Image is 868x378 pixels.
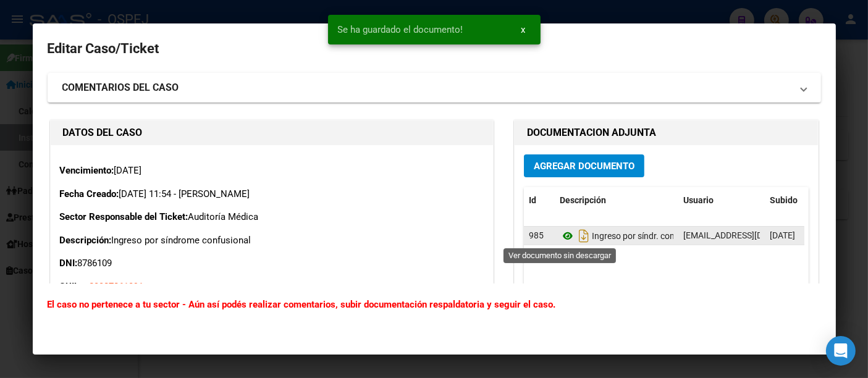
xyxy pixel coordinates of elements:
datatable-header-cell: Id [524,187,555,214]
i: Descargar documento [576,226,592,246]
button: Agregar Documento [524,154,644,177]
span: [DATE] [770,230,795,240]
strong: Descripción: [60,235,112,246]
span: Agregar Documento [534,161,634,172]
span: Descripción [560,195,606,205]
button: x [512,19,536,41]
div: Open Intercom Messenger [826,336,856,366]
div: 985 [529,229,550,243]
span: 20087861091 [90,281,144,292]
p: Ingreso por síndrome confusional [60,233,484,248]
span: Subido [770,195,798,205]
p: [DATE] 11:54 - [PERSON_NAME] [60,187,484,201]
strong: Fecha Creado: [60,188,119,199]
datatable-header-cell: Descripción [555,187,678,214]
datatable-header-cell: Subido [765,187,827,214]
p: 8786109 [60,256,484,271]
strong: Vencimiento: [60,165,114,176]
p: [DATE] [60,164,484,178]
span: Usuario [683,195,714,205]
mat-expansion-panel-header: COMENTARIOS DEL CASO [48,73,821,103]
span: x [521,24,526,35]
span: Se ha guardado el documento! [338,23,463,36]
strong: DNI: [60,258,78,269]
strong: CUIL: [60,281,82,292]
h1: DOCUMENTACION ADJUNTA [527,125,806,140]
datatable-header-cell: Usuario [678,187,765,214]
h2: Editar Caso/Ticket [48,37,821,61]
b: El caso no pertenece a tu sector - Aún así podés realizar comentarios, subir documentación respal... [48,299,556,310]
strong: Sector Responsable del Ticket: [60,211,188,222]
strong: DATOS DEL CASO [63,127,143,138]
p: Auditoría Médica [60,210,484,224]
span: Id [529,195,536,205]
strong: COMENTARIOS DEL CASO [62,80,179,95]
span: Ingreso por síndr. confusional. [592,231,708,241]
